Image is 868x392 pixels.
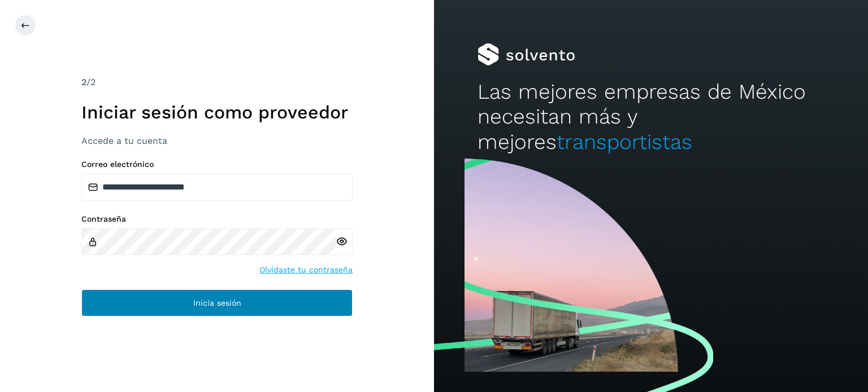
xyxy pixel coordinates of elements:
[81,77,86,87] span: 2
[259,264,353,276] a: Olvidaste tu contraseña
[557,130,692,154] span: transportistas
[478,80,824,155] h2: Las mejores empresas de México necesitan más y mejores
[81,214,353,224] label: Contraseña
[81,160,353,169] label: Correo electrónico
[81,76,353,89] div: /2
[81,289,353,316] button: Inicia sesión
[81,135,353,146] h3: Accede a tu cuenta
[193,299,241,307] span: Inicia sesión
[81,102,353,123] h1: Iniciar sesión como proveedor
